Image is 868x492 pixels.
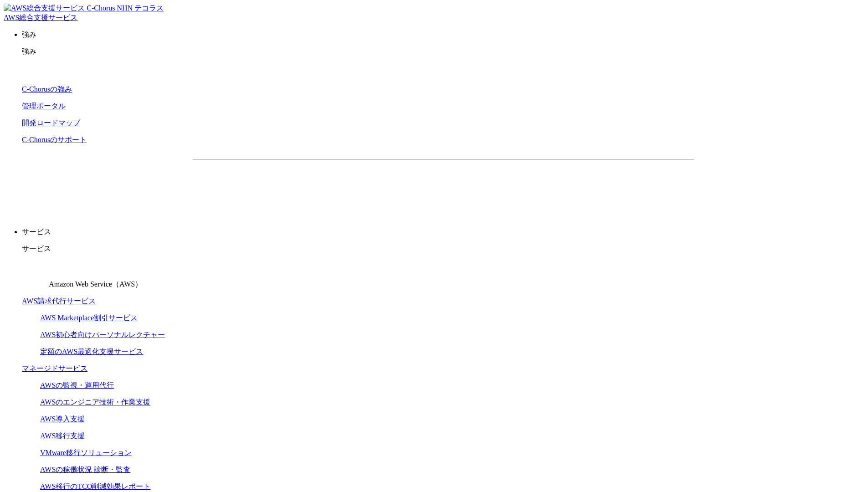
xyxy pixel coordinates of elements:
a: まずは相談する [448,174,595,197]
a: AWS総合支援サービス C-Chorus NHN テコラスAWS総合支援サービス [4,4,164,21]
a: マネージドサービス [22,364,87,372]
a: 資料を請求する [292,174,439,197]
a: AWS導入支援 [40,415,85,423]
img: Amazon Web Service（AWS） [22,261,47,287]
a: AWSのエンジニア技術・作業支援 [40,398,150,406]
p: サービス [22,244,864,254]
a: C-Chorusのサポート [22,136,87,143]
a: 開発ロードマップ [22,119,80,127]
a: AWS請求代行サービス [22,297,96,305]
a: 管理ポータル [22,102,66,110]
span: Amazon Web Service（AWS） [49,280,142,288]
a: AWS初心者向けパーソナルレクチャー [40,331,165,338]
a: VMware移行ソリューション [40,449,132,456]
p: 強み [22,47,864,56]
a: AWSの監視・運用代行 [40,381,114,389]
img: AWS総合支援サービス C-Chorus [4,4,115,13]
a: 定額のAWS最適化支援サービス [40,348,143,355]
a: AWS Marketplace割引サービス [40,314,138,322]
a: C-Chorusの強み [22,85,72,93]
p: 強み [22,30,864,40]
p: サービス [22,227,864,237]
a: AWS移行支援 [40,432,85,440]
a: AWSの稼働状況 診断・監査 [40,466,130,473]
a: AWS移行のTCO削減効果レポート [40,482,150,490]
